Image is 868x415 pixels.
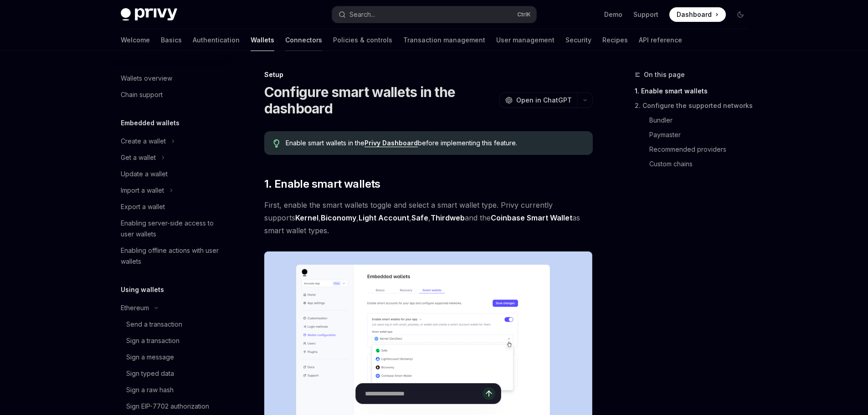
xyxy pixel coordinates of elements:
a: Thirdweb [431,213,465,223]
div: Enabling server-side access to user wallets [121,218,225,240]
img: dark logo [121,8,177,21]
span: On this page [644,69,685,80]
div: Send a transaction [126,319,182,330]
div: Sign typed data [126,368,174,379]
div: Setup [264,70,593,79]
span: 1. Enable smart wallets [264,177,380,191]
h5: Embedded wallets [121,118,180,128]
a: Export a wallet [113,199,230,215]
a: Authentication [193,29,240,51]
a: Welcome [121,29,150,51]
a: Privy Dashboard [365,139,418,147]
div: Import a wallet [121,185,164,196]
a: User management [496,29,555,51]
a: Sign typed data [113,365,230,382]
a: Support [633,10,658,19]
a: Enabling offline actions with user wallets [113,242,230,270]
div: Ethereum [121,302,149,313]
div: Sign a message [126,352,174,363]
div: Chain support [121,89,163,100]
a: API reference [639,29,682,51]
button: Toggle dark mode [733,7,748,22]
h5: Using wallets [121,284,164,295]
div: Sign a transaction [126,335,180,346]
div: Sign EIP-7702 authorization [126,401,209,412]
a: Recommended providers [649,142,755,157]
a: 1. Enable smart wallets [635,84,755,98]
span: Open in ChatGPT [516,96,572,105]
a: 2. Configure the supported networks [635,98,755,113]
a: Sign EIP-7702 authorization [113,398,230,415]
a: Light Account [359,213,409,223]
a: Basics [161,29,182,51]
a: Wallets overview [113,70,230,87]
button: Open in ChatGPT [499,92,577,108]
a: Enabling server-side access to user wallets [113,215,230,242]
a: Coinbase Smart Wallet [491,213,572,223]
div: Sign a raw hash [126,384,174,395]
a: Biconomy [321,213,356,223]
a: Recipes [602,29,628,51]
span: Dashboard [677,10,712,19]
div: Wallets overview [121,73,172,84]
a: Transaction management [403,29,485,51]
a: Chain support [113,87,230,103]
svg: Tip [273,139,280,148]
button: Send message [483,387,495,400]
a: Custom chains [649,157,755,171]
a: Connectors [285,29,322,51]
a: Sign a raw hash [113,382,230,398]
div: Get a wallet [121,152,156,163]
a: Security [565,29,591,51]
div: Export a wallet [121,201,165,212]
a: Safe [411,213,428,223]
a: Wallets [251,29,274,51]
h1: Configure smart wallets in the dashboard [264,84,496,117]
a: Sign a transaction [113,333,230,349]
a: Sign a message [113,349,230,365]
a: Kernel [295,213,318,223]
a: Paymaster [649,128,755,142]
div: Search... [349,9,375,20]
a: Demo [604,10,622,19]
a: Policies & controls [333,29,392,51]
div: Enabling offline actions with user wallets [121,245,225,267]
div: Create a wallet [121,136,166,147]
span: Enable smart wallets in the before implementing this feature. [286,138,583,148]
a: Dashboard [669,7,726,22]
a: Update a wallet [113,166,230,182]
a: Bundler [649,113,755,128]
span: First, enable the smart wallets toggle and select a smart wallet type. Privy currently supports ,... [264,199,593,237]
div: Update a wallet [121,169,168,179]
button: Search...CtrlK [332,6,536,23]
span: Ctrl K [517,11,531,18]
a: Send a transaction [113,316,230,333]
